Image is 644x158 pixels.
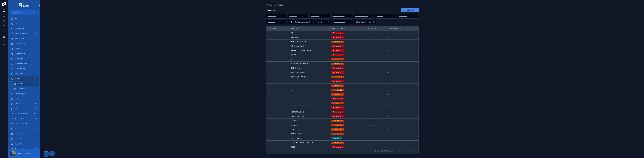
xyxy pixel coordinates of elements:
[333,58,342,60] div: Bewerber Bot
[368,124,386,126] a: Automations
[387,124,389,126] span: --
[15,113,28,115] span: Raketenstart offen
[266,4,276,6] a: Raketen
[331,49,365,52] a: Uninteressant
[387,115,417,117] a: --
[291,115,305,117] span: ...Ramin Haghnejad
[331,89,365,91] a: Bewerber Bot
[368,89,369,91] span: --
[269,32,288,34] a: --
[269,124,288,126] a: --
[368,80,369,82] span: --
[387,54,417,56] a: --
[269,80,288,82] a: --
[368,98,386,100] a: --
[269,4,276,6] span: Raketen
[18,88,25,90] span: Agenturen
[10,66,39,71] a: Auszeichnung1
[368,32,369,34] span: --
[291,32,293,34] span: !!!!!
[15,38,24,40] span: Offene Starts
[291,107,328,109] a: ........
[368,85,369,87] span: --
[368,45,369,47] span: --
[291,98,292,100] span: ...
[368,120,386,122] a: --
[333,54,343,56] div: Uninteressant
[368,71,369,73] span: --
[368,41,369,43] span: --
[291,36,299,38] span: #ATKTalat
[269,120,288,122] a: --
[291,80,328,82] a: .
[269,50,288,52] a: --
[368,111,369,113] span: --
[269,54,288,56] a: --
[291,80,292,82] span: .
[269,45,270,47] span: --
[368,36,386,38] a: --
[13,82,39,86] a: Raketen
[368,80,386,82] a: --
[10,31,39,36] a: Vorschussanfrage4
[15,108,18,110] span: SMS
[291,41,306,43] span: #[PERSON_NAME] #
[387,111,389,113] span: --
[291,85,328,87] a: .
[387,98,417,100] a: --
[387,41,417,43] a: --
[368,93,386,95] a: --
[10,26,39,31] a: Projektplanung
[333,32,343,34] div: Uninteressant
[291,63,328,65] a: (Evla Leke Fe Evla)🍀🕊️
[368,120,369,122] span: --
[331,45,365,47] a: Uninteressant
[34,87,37,90] div: 181
[34,117,37,120] div: 3
[291,111,328,113] a: ...[PERSON_NAME]
[269,63,270,65] span: --
[10,117,39,121] a: Geplante Projekte3
[387,71,417,73] a: --
[10,46,39,51] a: Glocken
[269,89,288,91] a: --
[331,98,365,100] a: Uninteressant
[387,89,389,91] span: --
[291,120,297,122] span: .Bahman
[34,67,37,70] div: 1
[331,63,365,65] a: Bewerber Bot
[269,67,288,69] a: --
[269,67,270,69] span: --
[269,93,288,95] a: --
[331,58,365,60] a: Bewerber Bot
[387,36,389,38] span: --
[291,76,305,78] span: [PHONE_NUMBER]
[387,102,417,104] a: --
[333,67,343,69] div: Uninteressant
[368,32,386,34] a: --
[368,124,377,126] a: Automations
[387,115,389,117] span: --
[10,112,39,116] a: Raketenstart offen175
[10,61,39,66] a: Bonus abrechnen
[15,53,25,55] span: Supportcenter
[356,21,371,23] span: Filter Projektleiter
[269,93,270,95] span: --
[269,36,288,38] a: --
[331,41,365,43] a: Bewerber Bot
[291,102,328,104] a: ...
[10,56,39,61] a: Rechnungen
[387,80,417,82] a: --
[368,54,369,56] span: --
[15,23,17,25] span: KPI
[387,80,389,82] span: --
[291,36,328,38] a: #ATKTalat
[291,32,328,34] a: !!!!!
[333,120,342,122] div: Bewerber Bot
[387,63,417,65] a: --
[333,41,342,43] div: Bewerber Bot
[331,76,365,78] a: Bewerber Bot
[331,128,365,131] a: Bewerber Bot
[10,71,39,76] a: Provisionen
